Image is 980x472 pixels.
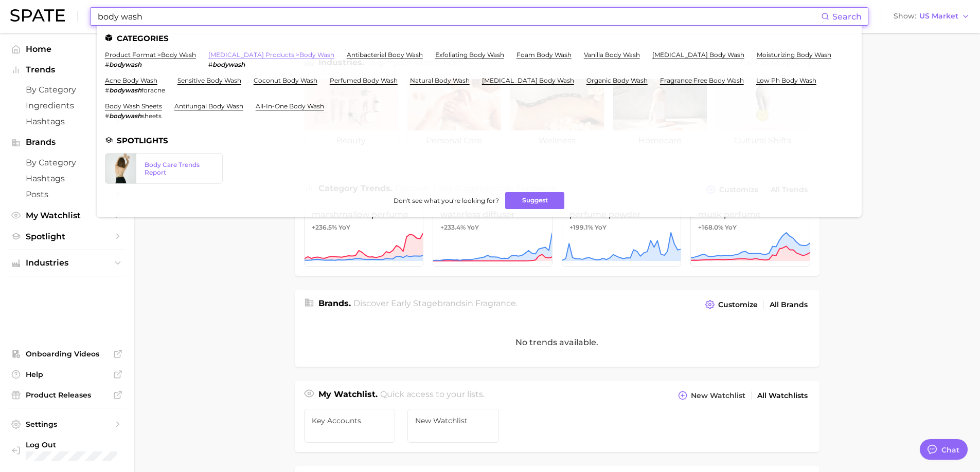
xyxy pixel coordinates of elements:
[8,367,126,382] a: Help
[8,255,126,271] button: Industries
[312,223,337,231] span: +236.5%
[435,51,504,59] a: exfoliating body wash
[475,298,516,308] span: fragrance
[652,51,744,59] a: [MEDICAL_DATA] body wash
[318,388,378,403] h1: My Watchlist.
[407,409,499,443] a: New Watchlist
[8,387,126,403] a: Product Releases
[26,138,108,147] span: Brands
[8,229,126,244] a: Spotlight
[394,197,499,204] span: Don't see what you're looking for?
[26,117,108,126] span: Hashtags
[8,62,126,78] button: Trends
[26,158,108,167] span: by Category
[353,298,518,308] span: Discover Early Stage brands in .
[8,417,126,432] a: Settings
[756,77,816,84] a: low ph body wash
[562,203,682,267] a: perfume powder+199.1% YoY
[691,391,745,400] span: New Watchlist
[8,437,126,464] a: Log out. Currently logged in with e-mail laura.epstein@givaudan.com.
[757,391,808,400] span: All Watchlists
[8,186,126,202] a: Posts
[919,13,958,19] span: US Market
[698,223,723,231] span: +168.0%
[208,61,212,68] span: #
[141,112,162,120] span: sheets
[347,51,423,59] a: antibacterial body wash
[26,190,108,199] span: Posts
[8,114,126,129] a: Hashtags
[109,112,141,120] em: bodywash
[8,41,126,57] a: Home
[26,85,108,95] span: by Category
[304,203,424,267] a: marshmallow perfume+236.5% YoY
[718,300,758,309] span: Customize
[26,390,108,400] span: Product Releases
[105,61,109,68] span: #
[675,388,747,403] button: New Watchlist
[516,51,572,59] a: foam body wash
[433,203,553,267] a: waterless diffuser+233.4% YoY
[595,223,607,232] span: YoY
[318,298,351,308] span: Brands .
[586,77,648,84] a: organic body wash
[26,174,108,183] span: Hashtags
[109,86,141,94] em: bodywash
[174,102,243,110] a: antifungal body wash
[440,223,466,231] span: +233.4%
[105,102,162,110] a: body wash sheets
[8,155,126,171] a: by Category
[10,9,65,22] img: SPATE
[891,10,972,23] button: ShowUS Market
[8,98,126,114] a: Ingredients
[26,101,108,110] span: Ingredients
[8,135,126,150] button: Brands
[755,389,810,403] a: All Watchlists
[177,77,241,84] a: sensitive body wash
[304,409,396,443] a: Key Accounts
[338,223,350,232] span: YoY
[8,346,126,362] a: Onboarding Videos
[330,77,398,84] a: perfumed body wash
[569,223,593,231] span: +199.1%
[505,192,564,209] button: Suggest
[703,297,760,312] button: Customize
[105,34,853,43] li: Categories
[105,112,109,120] span: #
[832,12,862,22] span: Search
[26,65,108,74] span: Trends
[415,417,491,425] span: New Watchlist
[410,77,470,84] a: natural body wash
[312,417,388,425] span: Key Accounts
[105,51,196,59] a: product format >body wash
[26,349,108,358] span: Onboarding Videos
[26,211,108,220] span: My Watchlist
[482,77,574,84] a: [MEDICAL_DATA] body wash
[141,86,165,94] span: foracne
[105,86,109,94] span: #
[105,136,853,145] li: Spotlights
[208,51,334,59] a: [MEDICAL_DATA] products >body wash
[26,258,108,268] span: Industries
[256,102,324,110] a: all-in-one body wash
[690,203,810,267] a: musk perfume+168.0% YoY
[380,388,485,403] h2: Quick access to your lists.
[8,207,126,223] a: My Watchlist
[295,318,819,367] div: No trends available.
[757,51,831,59] a: moisturizing body wash
[212,61,245,68] em: bodywash
[660,77,744,84] a: fragrance free body wash
[26,420,108,429] span: Settings
[254,77,317,84] a: coconut body wash
[105,153,223,184] a: Body Care Trends Report
[767,298,810,312] a: All Brands
[894,13,916,19] span: Show
[105,77,157,84] a: acne body wash
[584,51,640,59] a: vanilla body wash
[725,223,737,232] span: YoY
[145,161,214,176] div: Body Care Trends Report
[26,440,131,449] span: Log Out
[97,8,821,25] input: Search here for a brand, industry, or ingredient
[8,171,126,186] a: Hashtags
[26,44,108,54] span: Home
